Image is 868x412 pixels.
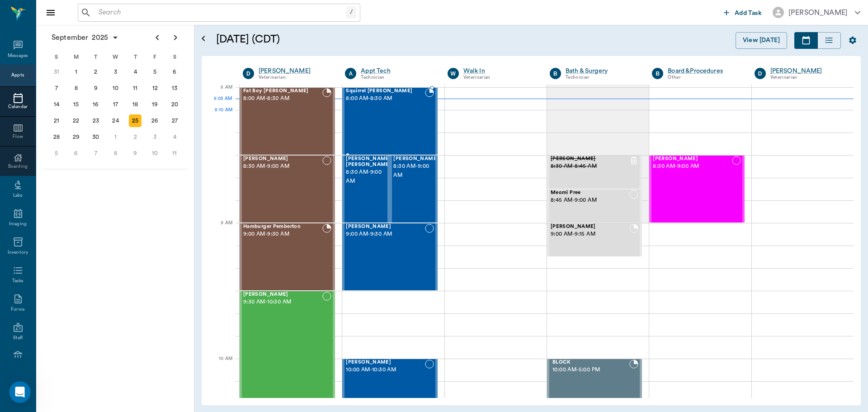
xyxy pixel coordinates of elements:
[566,66,638,76] a: Bath & Surgery
[70,82,82,95] div: Monday, September 8, 2025
[652,68,663,79] div: B
[149,66,161,78] div: Friday, September 5, 2025
[736,32,787,49] button: View [DATE]
[463,66,536,76] a: Walk In
[393,162,439,180] span: 8:30 AM - 9:00 AM
[361,66,434,76] a: Appt Tech
[129,147,142,160] div: Thursday, October 9, 2025
[168,131,181,143] div: Saturday, October 4, 2025
[770,66,843,76] a: [PERSON_NAME]
[166,28,184,47] button: Next page
[243,68,254,79] div: D
[129,131,142,143] div: Thursday, October 2, 2025
[168,147,181,160] div: Saturday, October 11, 2025
[90,131,102,143] div: Tuesday, September 30, 2025
[243,156,322,162] span: [PERSON_NAME]
[11,306,24,313] div: Forms
[145,50,165,64] div: F
[346,224,425,230] span: [PERSON_NAME]
[9,221,27,227] div: Imaging
[240,155,335,223] div: NOT_CONFIRMED, 8:30 AM - 9:00 AM
[9,381,31,403] iframe: Intercom live chat
[90,98,102,111] div: Tuesday, September 16, 2025
[129,82,142,95] div: Thursday, September 11, 2025
[149,114,161,127] div: Friday, September 26, 2025
[668,66,741,76] a: Board &Procedures
[168,98,181,111] div: Saturday, September 20, 2025
[90,31,110,44] span: 2025
[342,223,437,291] div: NOT_CONFIRMED, 9:00 AM - 9:30 AM
[551,162,629,171] span: 8:30 AM - 8:45 AM
[8,52,28,59] div: Messages
[86,50,106,64] div: T
[50,31,90,44] span: September
[243,88,322,94] span: Fat Boy [PERSON_NAME]
[70,98,82,111] div: Monday, September 15, 2025
[346,360,425,365] span: [PERSON_NAME]
[243,230,322,239] span: 9:00 AM - 9:30 AM
[346,156,391,168] span: [PERSON_NAME] [PERSON_NAME]
[13,192,23,199] div: Labs
[259,74,331,81] div: Veterinarian
[346,230,425,239] span: 9:00 AM - 9:30 AM
[361,74,434,81] div: Technician
[50,114,63,127] div: Sunday, September 21, 2025
[346,88,425,94] span: Squirrel [PERSON_NAME]
[109,98,122,111] div: Wednesday, September 17, 2025
[13,335,23,341] div: Staff
[551,224,629,230] span: [PERSON_NAME]
[209,218,232,241] div: 9 AM
[168,66,181,78] div: Saturday, September 6, 2025
[8,249,28,256] div: Inventory
[653,156,731,162] span: [PERSON_NAME]
[90,82,102,95] div: Tuesday, September 9, 2025
[165,50,184,64] div: S
[566,74,638,81] div: Technician
[209,354,232,377] div: 10 AM
[149,82,161,95] div: Friday, September 12, 2025
[109,82,122,95] div: Wednesday, September 10, 2025
[393,156,439,162] span: [PERSON_NAME]
[168,82,181,95] div: Saturday, September 13, 2025
[50,82,63,95] div: Sunday, September 7, 2025
[755,68,766,79] div: D
[649,155,744,223] div: NOT_CONFIRMED, 8:30 AM - 9:00 AM
[50,131,63,143] div: Sunday, September 28, 2025
[109,131,122,143] div: Wednesday, October 1, 2025
[346,94,425,103] span: 8:00 AM - 8:30 AM
[788,7,848,18] div: [PERSON_NAME]
[552,365,629,374] span: 10:00 AM - 5:00 PM
[243,94,322,103] span: 8:00 AM - 8:30 AM
[198,21,209,56] button: Open calendar
[70,114,82,127] div: Monday, September 22, 2025
[551,190,629,196] span: Meomi Pree
[765,4,868,21] button: [PERSON_NAME]
[720,4,765,21] button: Add Task
[70,131,82,143] div: Monday, September 29, 2025
[243,292,322,298] span: [PERSON_NAME]
[70,147,82,160] div: Monday, October 6, 2025
[149,98,161,111] div: Friday, September 19, 2025
[149,147,161,160] div: Friday, October 10, 2025
[66,50,86,64] div: M
[342,155,390,223] div: CHECKED_IN, 8:30 AM - 9:00 AM
[243,298,322,307] span: 9:30 AM - 10:30 AM
[346,168,391,186] span: 8:30 AM - 9:00 AM
[50,98,63,111] div: Sunday, September 14, 2025
[653,162,731,171] span: 8:30 AM - 9:00 AM
[551,230,629,239] span: 9:00 AM - 9:15 AM
[47,50,66,64] div: S
[129,98,142,111] div: Thursday, September 18, 2025
[11,72,24,79] div: Appts
[668,74,741,81] div: Other
[148,28,166,47] button: Previous page
[216,32,453,47] h5: [DATE] (CDT)
[448,68,459,79] div: W
[547,155,642,189] div: CANCELED, 8:30 AM - 8:45 AM
[90,66,102,78] div: Tuesday, September 2, 2025
[547,189,642,223] div: NOT_CONFIRMED, 8:45 AM - 9:00 AM
[346,6,356,19] div: /
[552,360,629,365] span: BLOCK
